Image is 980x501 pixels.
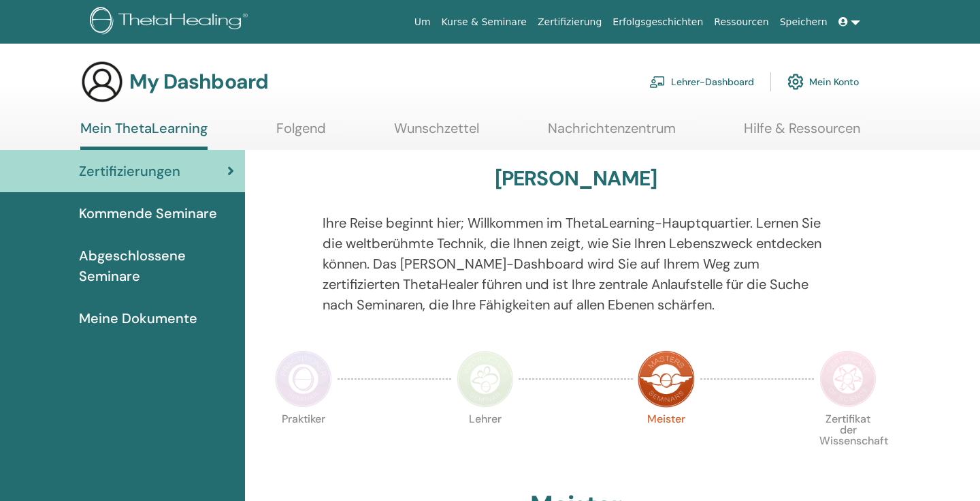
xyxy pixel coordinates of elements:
[787,70,804,93] img: cog.svg
[79,245,234,286] span: Abgeschlossene Seminare
[495,166,657,191] h3: [PERSON_NAME]
[275,350,332,408] img: Practitioner
[819,350,877,408] img: Certificate of Science
[532,10,607,35] a: Zertifizierung
[409,10,436,35] a: Um
[394,120,479,147] a: Wunschzettel
[638,414,695,471] p: Meister
[129,70,268,94] h3: My Dashboard
[787,67,859,97] a: Mein Konto
[649,76,666,88] img: chalkboard-teacher.svg
[436,10,532,35] a: Kurse & Seminare
[90,7,252,37] img: logo.png
[457,414,514,471] p: Lehrer
[457,350,514,408] img: Instructor
[276,120,326,147] a: Folgend
[548,120,676,147] a: Nachrichtenzentrum
[638,350,695,408] img: Master
[708,10,774,35] a: Ressourcen
[80,120,208,150] a: Mein ThetaLearning
[649,67,754,97] a: Lehrer-Dashboard
[607,10,708,35] a: Erfolgsgeschichten
[275,414,332,471] p: Praktiker
[80,60,124,104] img: generic-user-icon.jpg
[323,213,830,315] p: Ihre Reise beginnt hier; Willkommen im ThetaLearning-Hauptquartier. Lernen Sie die weltberühmte T...
[79,161,180,181] span: Zertifizierungen
[79,308,197,329] span: Meine Dokumente
[79,203,217,224] span: Kommende Seminare
[819,414,877,471] p: Zertifikat der Wissenschaft
[774,10,833,35] a: Speichern
[744,120,860,147] a: Hilfe & Ressourcen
